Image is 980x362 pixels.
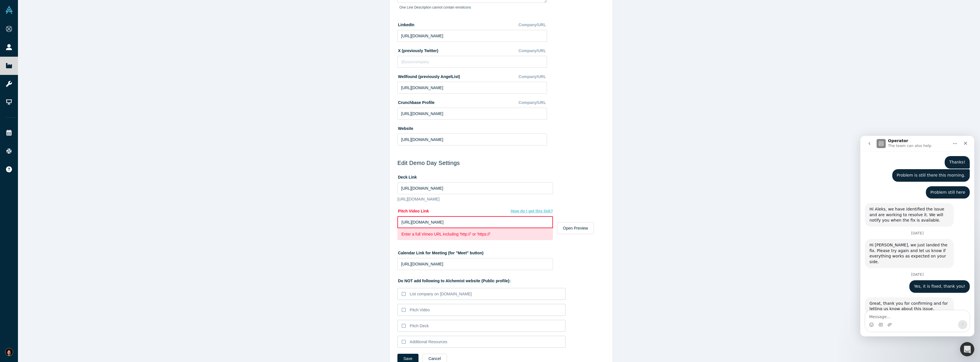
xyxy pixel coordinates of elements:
[518,98,547,108] div: Company/URL
[397,82,547,94] input: https://wellfound.com/...
[410,307,430,313] div: Pitch Video
[397,206,553,214] label: Pitch Video Link
[511,209,553,213] span: How do I get this link?
[401,231,549,237] p: Enter a full Vimeo URL including 'http://' or 'https://'
[397,56,547,68] input: @yourcompany
[397,72,460,80] label: Wellfound (previously AngelList)
[397,172,417,180] label: Deck Link
[557,222,594,234] button: Open Preview
[397,108,547,120] input: https://crunchbase.com/organization/...
[5,6,13,14] img: Alchemist Vault Logo
[399,5,545,10] p: One Line Description cannot contain emoticons
[410,323,429,329] div: Pitch Deck
[518,72,547,82] div: Company/URL
[397,30,547,42] input: https://linkedin.com/company/yourcompany
[397,98,434,106] label: Crunchbase Profile
[410,339,447,345] div: Additional Resources
[518,46,547,56] div: Company/URL
[397,159,605,166] h3: Edit Demo Day Settings
[397,182,553,194] input: Demo Day Presentation link
[860,136,974,336] iframe: Intercom live chat
[397,216,553,228] input: Add Demo Day pitch link here
[397,46,438,54] label: X (previously Twitter)
[397,20,415,28] label: LinkedIn
[397,276,605,284] label: Do NOT add following to Alchemist website (Public profile):
[5,348,13,356] img: Aleks Gollu's Account
[410,291,472,297] div: List company on [DOMAIN_NAME]
[397,248,483,256] label: Calendar Link for Meeting (for "Meet" button)
[397,124,413,132] label: Website
[397,196,553,202] p: [URL][DOMAIN_NAME]
[518,20,547,30] div: Company/URL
